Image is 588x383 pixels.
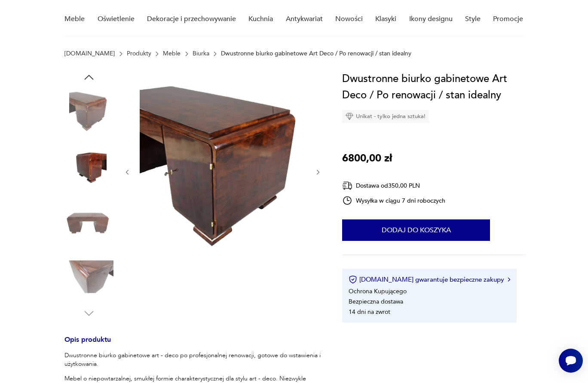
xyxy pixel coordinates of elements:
img: Ikona strzałki w prawo [508,277,510,282]
a: Style [465,3,481,36]
img: Ikona diamentu [346,112,353,120]
a: [DOMAIN_NAME] [64,50,115,57]
li: Bezpieczna dostawa [349,298,403,306]
div: Wysyłka w ciągu 7 dni roboczych [342,195,445,206]
a: Dekoracje i przechowywanie [147,3,236,36]
a: Kuchnia [248,3,273,36]
a: Oświetlenie [98,3,135,36]
a: Nowości [335,3,363,36]
li: 14 dni na zwrot [349,308,390,316]
iframe: Smartsupp widget button [559,349,583,373]
img: Zdjęcie produktu Dwustronne biurko gabinetowe Art Deco / Po renowacji / stan idealny [64,198,113,246]
img: Zdjęcie produktu Dwustronne biurko gabinetowe Art Deco / Po renowacji / stan idealny [140,71,306,272]
button: [DOMAIN_NAME] gwarantuje bezpieczne zakupy [349,275,510,284]
button: Dodaj do koszyka [342,219,490,241]
a: Klasyki [375,3,396,36]
a: Produkty [127,50,151,57]
img: Zdjęcie produktu Dwustronne biurko gabinetowe Art Deco / Po renowacji / stan idealny [64,88,113,137]
div: Unikat - tylko jedna sztuka! [342,110,429,123]
p: Dwustronne biurko gabinetowe Art Deco / Po renowacji / stan idealny [221,50,411,57]
p: Dwustronne biurko gabinetowe art - deco po profesjonalnej renowacji, gotowe do wstawienia i użytk... [64,351,322,368]
img: Zdjęcie produktu Dwustronne biurko gabinetowe Art Deco / Po renowacji / stan idealny [64,143,113,192]
a: Promocje [493,3,523,36]
p: 6800,00 zł [342,150,392,167]
a: Biurka [193,50,209,57]
a: Meble [64,3,85,36]
a: Ikony designu [409,3,453,36]
a: Meble [163,50,181,57]
h1: Dwustronne biurko gabinetowe Art Deco / Po renowacji / stan idealny [342,71,526,103]
img: Ikona dostawy [342,180,352,191]
img: Ikona certyfikatu [349,275,357,284]
li: Ochrona Kupującego [349,287,407,295]
a: Antykwariat [286,3,323,36]
img: Zdjęcie produktu Dwustronne biurko gabinetowe Art Deco / Po renowacji / stan idealny [64,252,113,301]
div: Dostawa od 350,00 PLN [342,180,445,191]
h3: Opis produktu [64,337,322,351]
